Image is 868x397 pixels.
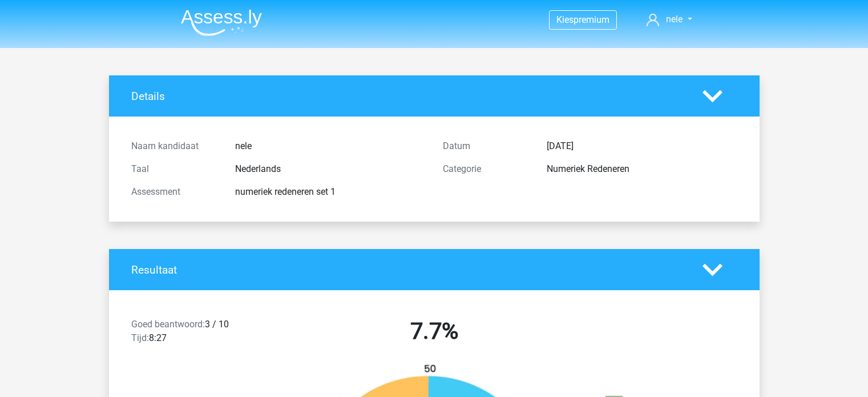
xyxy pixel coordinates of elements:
[131,263,685,276] h4: Resultaat
[123,139,227,153] div: Naam kandidaat
[666,14,683,25] span: nele
[123,162,227,176] div: Taal
[227,139,434,153] div: nele
[538,162,746,176] div: Numeriek Redeneren
[538,139,746,153] div: [DATE]
[642,13,696,26] a: nele
[123,185,227,199] div: Assessment
[434,139,538,153] div: Datum
[227,162,434,176] div: Nederlands
[131,319,205,330] span: Goed beantwoord:
[131,332,149,343] span: Tijd:
[181,9,262,36] img: Assessly
[574,14,609,25] span: premium
[434,162,538,176] div: Categorie
[123,318,278,350] div: 3 / 10 8:27
[227,185,434,199] div: numeriek redeneren set 1
[550,12,616,27] a: Kiespremium
[556,14,574,25] span: Kies
[131,90,685,103] h4: Details
[287,318,582,345] h2: 7.7%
